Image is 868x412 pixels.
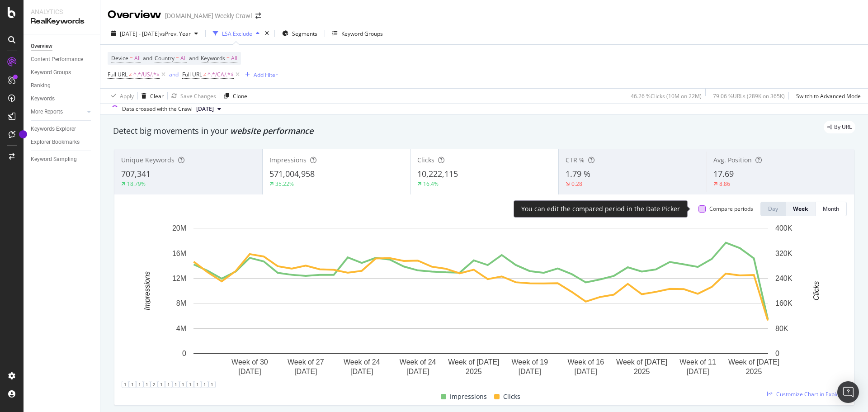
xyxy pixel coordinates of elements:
div: 1 [187,381,194,388]
a: Customize Chart in Explorer [767,390,847,398]
span: Keywords [201,54,225,62]
button: Clear [138,89,164,103]
button: Day [760,202,786,216]
button: and [169,70,179,79]
a: Explorer Bookmarks [31,137,94,147]
a: Content Performance [31,55,94,64]
text: [DATE] [350,368,373,375]
span: All [231,52,237,65]
text: 2025 [466,368,482,375]
span: 1.79 % [566,168,590,179]
div: Content Performance [31,55,83,64]
div: Compare periods [709,205,753,213]
div: 1 [158,381,165,388]
div: 1 [179,381,187,388]
div: 46.26 % Clicks ( 10M on 22M ) [631,92,702,100]
text: Week of [DATE] [728,358,779,366]
div: 79.06 % URLs ( 289K on 365K ) [713,92,785,100]
span: Impressions [450,391,487,402]
span: Clicks [417,156,434,164]
text: Week of [DATE] [616,358,667,366]
button: Month [816,202,847,216]
text: 0 [182,350,186,357]
span: Clicks [503,391,520,402]
button: Segments [278,26,321,41]
span: vs Prev. Year [160,30,191,38]
span: = [226,54,230,62]
div: Keyword Sampling [31,155,77,164]
span: 10,222,115 [417,168,458,179]
div: Keyword Groups [31,68,71,77]
text: 2025 [746,368,762,375]
div: arrow-right-arrow-left [255,13,261,19]
div: Switch to Advanced Mode [796,92,861,100]
div: Keywords Explorer [31,124,76,134]
div: Explorer Bookmarks [31,137,80,147]
button: LSA Exclude [209,26,263,41]
text: Week of 30 [231,358,268,366]
div: A chart. [122,223,840,380]
text: 4M [176,325,186,332]
div: Save Changes [180,92,216,100]
span: Segments [292,30,317,38]
button: Apply [108,89,134,103]
text: Week of 24 [344,358,380,366]
div: Open Intercom Messenger [837,381,859,403]
span: ≠ [203,71,207,78]
div: and [169,71,179,78]
div: 35.22% [275,180,294,188]
div: 1 [122,381,129,388]
div: 1 [172,381,179,388]
button: Keyword Groups [329,26,387,41]
text: Week of 27 [288,358,324,366]
span: 707,341 [121,168,151,179]
span: ^.*/CA/.*$ [208,68,234,81]
div: RealKeywords [31,16,93,27]
span: 571,004,958 [269,168,315,179]
span: Country [155,54,175,62]
button: Switch to Advanced Mode [793,89,861,103]
div: Add Filter [254,71,278,79]
div: Clear [150,92,164,100]
span: Unique Keywords [121,156,175,164]
a: Keywords Explorer [31,124,94,134]
button: Week [786,202,816,216]
button: Add Filter [241,69,278,80]
span: All [180,52,187,65]
a: Ranking [31,81,94,90]
text: [DATE] [686,368,709,375]
div: 1 [208,381,216,388]
button: Save Changes [168,89,216,103]
text: 16M [172,249,186,257]
div: Clone [233,92,247,100]
a: Overview [31,42,94,51]
text: Week of 16 [567,358,604,366]
div: 8.86 [719,180,730,188]
div: 2 [151,381,158,388]
span: Avg. Position [713,156,752,164]
span: Full URL [182,71,202,78]
div: Day [768,205,778,213]
div: More Reports [31,107,63,117]
text: 320K [775,249,793,257]
div: 16.4% [423,180,439,188]
text: 160K [775,299,793,307]
text: Week of 24 [400,358,436,366]
span: Device [111,54,128,62]
span: ≠ [129,71,132,78]
div: 1 [129,381,136,388]
button: Clone [220,89,247,103]
span: All [134,52,141,65]
div: [DOMAIN_NAME] Weekly Crawl [165,11,252,20]
div: 1 [194,381,201,388]
span: By URL [834,124,852,130]
div: Keywords [31,94,55,104]
text: Week of [DATE] [448,358,499,366]
text: [DATE] [519,368,541,375]
div: 1 [136,381,143,388]
div: Analytics [31,7,93,16]
div: Data crossed with the Crawl [122,105,193,113]
div: 1 [165,381,172,388]
text: [DATE] [294,368,317,375]
text: [DATE] [575,368,597,375]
